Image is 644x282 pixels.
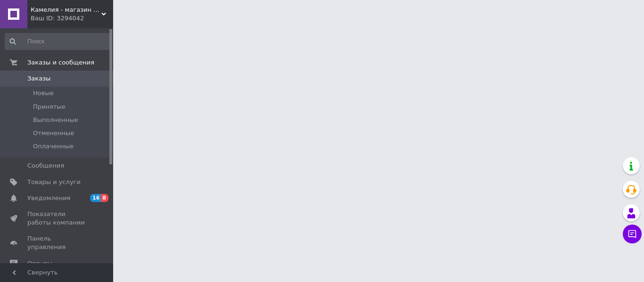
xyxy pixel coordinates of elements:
span: Оплаченные [33,142,74,151]
span: Принятые [33,103,66,111]
span: Сообщения [27,161,64,170]
span: Товары и услуги [27,178,81,186]
span: Выполненные [33,116,78,124]
input: Поиск [5,33,111,50]
span: Отмененные [33,129,74,137]
span: Камелия - магазин соблазнительного женского нижнего белья р. XS-6XL. [31,6,101,14]
span: 16 [90,194,101,202]
span: Панель управления [27,234,87,251]
span: 8 [101,194,108,202]
span: Заказы [27,74,50,83]
span: Новые [33,89,54,97]
span: Заказы и сообщения [27,58,94,67]
div: Ваш ID: 3294042 [31,14,113,23]
button: Чат с покупателем [623,225,642,243]
span: Показатели работы компании [27,210,87,227]
span: Отзывы [27,259,52,268]
span: Уведомления [27,194,70,202]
